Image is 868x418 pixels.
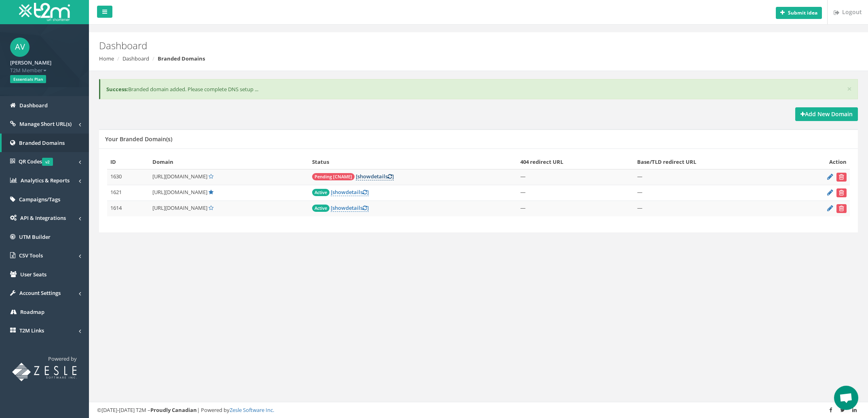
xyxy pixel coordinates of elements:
[107,201,149,216] td: 1614
[12,363,77,381] img: T2M URL Shortener powered by Zesle Software Inc.
[209,188,213,196] a: Default
[834,386,858,410] div: Open chat
[312,205,329,212] span: Active
[105,136,172,142] h5: Your Branded Domain(s)
[20,271,46,278] span: User Seats
[99,40,729,51] h2: Dashboard
[634,185,789,201] td: —
[20,214,66,222] span: API & Integrations
[312,173,355,180] span: Pending [CNAME]
[312,189,329,196] span: Active
[332,188,346,196] span: show
[152,188,207,196] span: [URL][DOMAIN_NAME]
[10,59,51,66] strong: [PERSON_NAME]
[122,55,149,62] a: Dashboard
[10,75,46,83] span: Essentials Plan
[789,155,850,169] th: Action
[152,173,207,180] span: [URL][DOMAIN_NAME]
[517,169,634,185] td: —
[10,67,79,74] span: T2M Member
[795,107,858,121] a: Add New Domain
[634,155,789,169] th: Base/TLD redirect URL
[99,79,858,100] div: Branded domain added. Please complete DNS setup ...
[19,327,44,334] span: T2M Links
[19,120,72,127] span: Manage Short URL(s)
[517,155,634,169] th: 404 redirect URL
[21,177,70,184] span: Analytics & Reports
[634,169,789,185] td: —
[19,3,70,21] img: T2M
[230,406,274,414] a: Zesle Software Inc.
[48,355,77,362] span: Powered by
[20,308,44,316] span: Roadmap
[107,185,149,201] td: 1621
[209,173,213,180] a: Set Default
[517,201,634,216] td: —
[19,196,60,203] span: Campaigns/Tags
[106,86,128,93] b: Success:
[331,204,369,212] a: [showdetails]
[634,201,789,216] td: —
[19,233,51,240] span: UTM Builder
[309,155,517,169] th: Status
[150,406,197,414] strong: Proudly Canadian
[152,204,207,211] span: [URL][DOMAIN_NAME]
[356,173,394,180] a: [showdetails]
[332,204,346,211] span: show
[776,7,822,19] button: Submit idea
[800,110,853,118] strong: Add New Domain
[158,55,205,62] strong: Branded Domains
[107,169,149,185] td: 1630
[517,185,634,201] td: —
[847,85,852,93] button: ×
[209,204,213,211] a: Set Default
[19,102,48,109] span: Dashboard
[107,155,149,169] th: ID
[149,155,309,169] th: Domain
[788,9,817,16] b: Submit idea
[19,139,65,146] span: Branded Domains
[19,289,61,297] span: Account Settings
[99,55,114,62] a: Home
[19,252,43,259] span: CSV Tools
[10,38,30,57] span: AV
[331,188,369,196] a: [showdetails]
[357,173,371,180] span: show
[10,57,79,74] a: [PERSON_NAME] T2M Member
[19,158,53,165] span: QR Codes
[42,158,53,166] span: v2
[97,406,860,414] div: ©[DATE]-[DATE] T2M – | Powered by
